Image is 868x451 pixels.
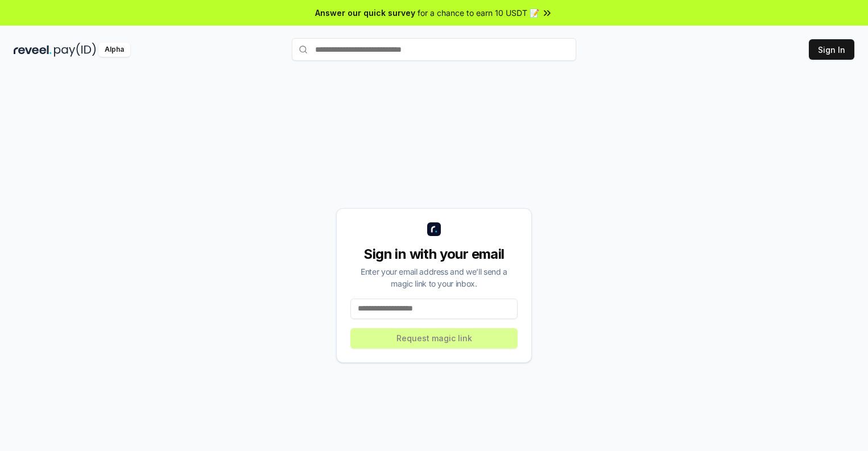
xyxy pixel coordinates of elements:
[350,245,518,263] div: Sign in with your email
[427,222,441,236] img: logo_small
[14,43,52,57] img: reveel_dark
[350,266,518,289] div: Enter your email address and we’ll send a magic link to your inbox.
[54,43,96,57] img: pay_id
[315,7,415,19] span: Answer our quick survey
[98,43,130,57] div: Alpha
[809,39,854,60] button: Sign In
[418,7,539,19] span: for a chance to earn 10 USDT 📝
